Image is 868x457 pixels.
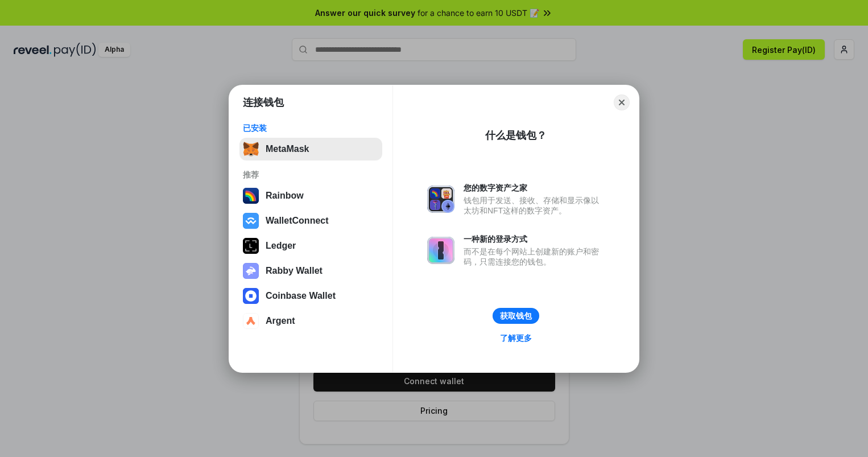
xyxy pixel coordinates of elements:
button: Ledger [239,234,382,257]
div: 钱包用于发送、接收、存储和显示像以太坊和NFT这样的数字资产。 [464,195,605,216]
button: WalletConnect [239,209,382,232]
div: Argent [266,316,295,326]
button: 获取钱包 [493,308,539,324]
div: Coinbase Wallet [266,291,336,301]
div: 而不是在每个网站上创建新的账户和密码，只需连接您的钱包。 [464,246,605,267]
button: Rainbow [239,184,382,207]
button: Argent [239,310,382,332]
div: 了解更多 [500,333,532,343]
div: 获取钱包 [500,311,532,321]
div: 您的数字资产之家 [464,183,605,193]
img: svg+xml,%3Csvg%20width%3D%2228%22%20height%3D%2228%22%20viewBox%3D%220%200%2028%2028%22%20fill%3D... [243,313,259,329]
img: svg+xml,%3Csvg%20xmlns%3D%22http%3A%2F%2Fwww.w3.org%2F2000%2Fsvg%22%20fill%3D%22none%22%20viewBox... [427,237,454,264]
img: svg+xml,%3Csvg%20xmlns%3D%22http%3A%2F%2Fwww.w3.org%2F2000%2Fsvg%22%20width%3D%2228%22%20height%3... [243,238,259,254]
a: 了解更多 [493,331,539,345]
button: Close [614,94,630,110]
img: svg+xml,%3Csvg%20fill%3D%22none%22%20height%3D%2233%22%20viewBox%3D%220%200%2035%2033%22%20width%... [243,141,259,157]
div: Ledger [266,241,296,251]
div: 一种新的登录方式 [464,234,605,244]
button: Coinbase Wallet [239,285,382,307]
div: WalletConnect [266,216,329,226]
button: Rabby Wallet [239,260,382,282]
div: Rabby Wallet [266,266,323,276]
button: MetaMask [239,138,382,160]
div: 什么是钱包？ [485,129,547,142]
img: svg+xml,%3Csvg%20width%3D%2228%22%20height%3D%2228%22%20viewBox%3D%220%200%2028%2028%22%20fill%3D... [243,288,259,304]
img: svg+xml,%3Csvg%20xmlns%3D%22http%3A%2F%2Fwww.w3.org%2F2000%2Fsvg%22%20fill%3D%22none%22%20viewBox... [427,186,454,213]
img: svg+xml,%3Csvg%20width%3D%22120%22%20height%3D%22120%22%20viewBox%3D%220%200%20120%20120%22%20fil... [243,188,259,204]
div: MetaMask [266,144,309,154]
div: Rainbow [266,191,304,201]
div: 推荐 [243,170,379,180]
div: 已安装 [243,123,379,133]
h1: 连接钱包 [243,96,284,109]
img: svg+xml,%3Csvg%20width%3D%2228%22%20height%3D%2228%22%20viewBox%3D%220%200%2028%2028%22%20fill%3D... [243,213,259,229]
img: svg+xml,%3Csvg%20xmlns%3D%22http%3A%2F%2Fwww.w3.org%2F2000%2Fsvg%22%20fill%3D%22none%22%20viewBox... [243,263,259,279]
